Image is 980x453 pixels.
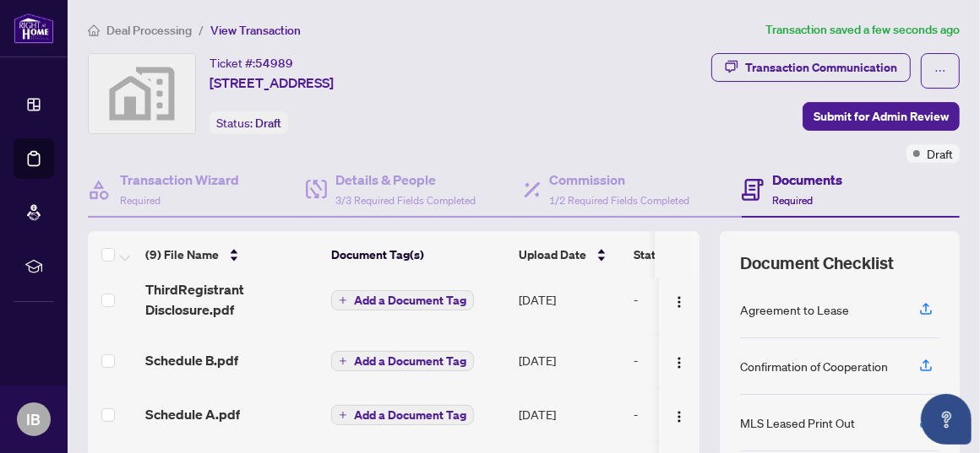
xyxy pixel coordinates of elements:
[934,65,946,77] span: ellipsis
[512,266,627,333] td: [DATE]
[88,24,100,36] span: home
[740,357,888,375] div: Confirmation of Cooperation
[324,231,512,278] th: Document Tag(s)
[634,351,764,369] div: -
[331,404,474,426] button: Add a Document Tag
[145,404,240,424] span: Schedule A.pdf
[672,295,686,309] img: Logo
[740,413,855,432] div: MLS Leased Print Out
[335,194,476,207] span: 3/3 Required Fields Completed
[255,116,281,131] span: Draft
[927,144,953,163] span: Draft
[331,350,474,372] button: Add a Document Tag
[27,407,41,431] span: IB
[512,231,627,278] th: Upload Date
[335,170,476,190] h4: Details & People
[339,411,347,419] span: plus
[740,251,894,275] span: Document Checklist
[199,20,204,40] li: /
[354,294,466,306] span: Add a Document Tag
[89,54,195,133] img: svg%3e
[331,289,474,311] button: Add a Document Tag
[210,53,293,73] div: Ticket #:
[672,410,686,423] img: Logo
[255,56,293,71] span: 54989
[740,300,849,319] div: Agreement to Lease
[814,103,949,130] span: Submit for Admin Review
[549,170,689,190] h4: Commission
[512,387,627,441] td: [DATE]
[666,401,693,428] button: Logo
[210,23,301,38] span: View Transaction
[634,245,668,264] span: Status
[339,296,347,305] span: plus
[921,394,972,445] button: Open asap
[331,290,474,310] button: Add a Document Tag
[666,347,693,374] button: Logo
[666,286,693,313] button: Logo
[210,73,334,93] span: [STREET_ADDRESS]
[354,409,466,421] span: Add a Document Tag
[772,194,813,207] span: Required
[519,245,586,264] span: Upload Date
[512,333,627,387] td: [DATE]
[120,170,239,190] h4: Transaction Wizard
[331,405,474,425] button: Add a Document Tag
[354,355,466,367] span: Add a Document Tag
[339,357,347,365] span: plus
[120,194,161,207] span: Required
[634,290,764,309] div: -
[549,194,689,207] span: 1/2 Required Fields Completed
[803,102,960,131] button: Submit for Admin Review
[145,350,238,370] span: Schedule B.pdf
[145,279,318,320] span: ThirdRegistrant Disclosure.pdf
[331,351,474,371] button: Add a Document Tag
[145,245,219,264] span: (9) File Name
[210,111,288,134] div: Status:
[672,356,686,369] img: Logo
[745,54,897,81] div: Transaction Communication
[106,23,192,38] span: Deal Processing
[627,231,770,278] th: Status
[634,405,764,423] div: -
[765,20,960,40] article: Transaction saved a few seconds ago
[772,170,842,190] h4: Documents
[139,231,324,278] th: (9) File Name
[14,13,54,44] img: logo
[711,53,911,82] button: Transaction Communication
